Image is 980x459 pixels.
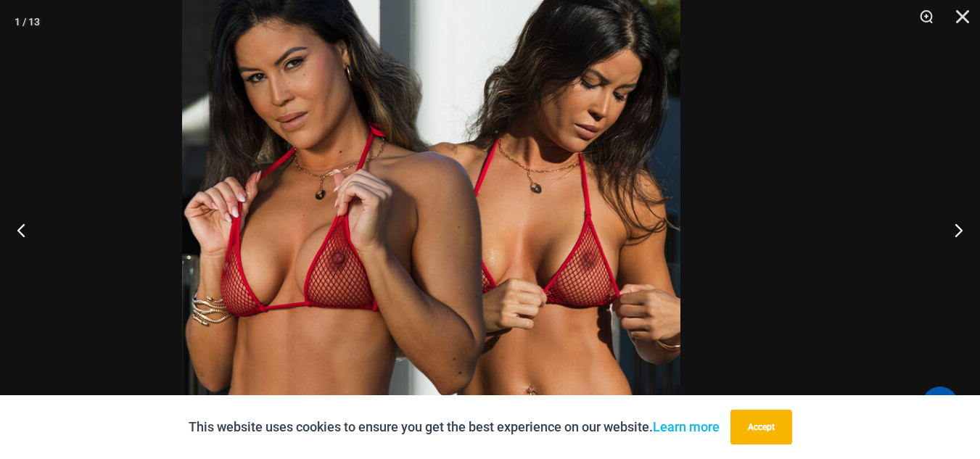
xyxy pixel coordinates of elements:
p: This website uses cookies to ensure you get the best experience on our website. [189,416,720,438]
div: 1 / 13 [15,11,40,33]
a: Learn more [653,419,720,434]
button: Next [926,194,980,266]
button: Accept [730,410,792,444]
